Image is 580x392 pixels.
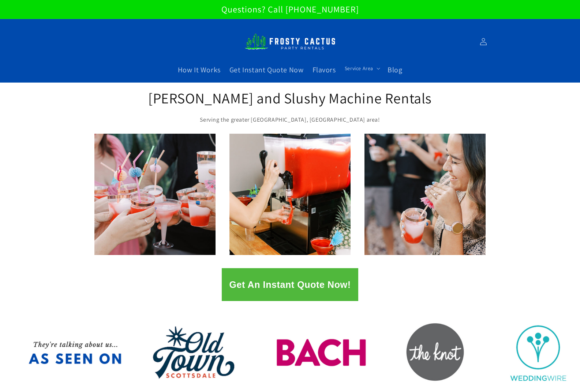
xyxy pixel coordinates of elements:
a: Flavors [308,61,340,79]
a: Get Instant Quote Now [225,61,308,79]
span: How It Works [178,65,221,75]
span: Get Instant Quote Now [229,65,304,75]
summary: Service Area [340,61,383,76]
a: Blog [383,61,407,79]
button: Get An Instant Quote Now! [222,268,358,301]
span: Blog [388,65,402,75]
a: How It Works [173,61,225,79]
p: Serving the greater [GEOGRAPHIC_DATA], [GEOGRAPHIC_DATA] area! [147,115,433,125]
span: Flavors [313,65,336,75]
img: Frosty Cactus Margarita machine rentals Slushy machine rentals dirt soda dirty slushies [244,29,336,54]
span: Service Area [345,65,373,72]
h2: [PERSON_NAME] and Slushy Machine Rentals [147,88,433,107]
